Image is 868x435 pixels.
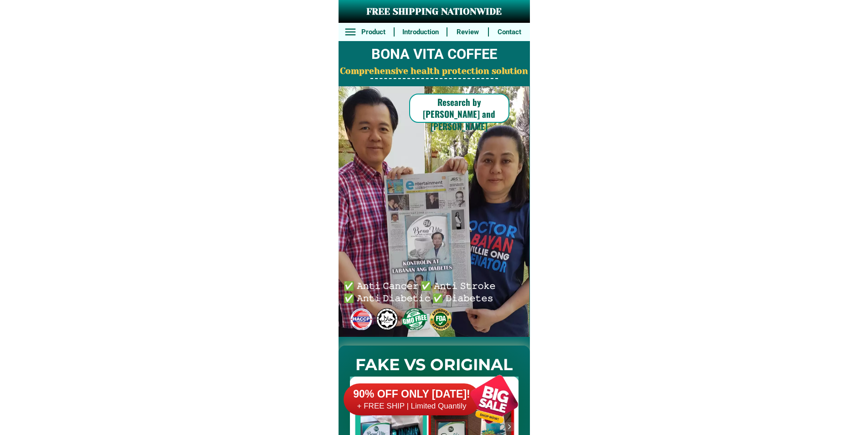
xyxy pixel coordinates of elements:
h6: + FREE SHIP | Limited Quantily [344,401,480,411]
h6: Product [358,27,389,37]
h6: Research by [PERSON_NAME] and [PERSON_NAME] [409,96,509,132]
h6: Review [452,27,483,37]
h6: Contact [494,27,525,37]
h2: FAKE VS ORIGINAL [339,353,530,377]
h6: Introduction [399,27,442,37]
h6: 90% OFF ONLY [DATE]! [344,388,480,401]
h2: Comprehensive health protection solution [339,65,530,78]
h6: ✅ 𝙰𝚗𝚝𝚒 𝙲𝚊𝚗𝚌𝚎𝚛 ✅ 𝙰𝚗𝚝𝚒 𝚂𝚝𝚛𝚘𝚔𝚎 ✅ 𝙰𝚗𝚝𝚒 𝙳𝚒𝚊𝚋𝚎𝚝𝚒𝚌 ✅ 𝙳𝚒𝚊𝚋𝚎𝚝𝚎𝚜 [344,279,499,303]
h2: BONA VITA COFFEE [339,44,530,65]
h3: FREE SHIPPING NATIONWIDE [339,5,530,19]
